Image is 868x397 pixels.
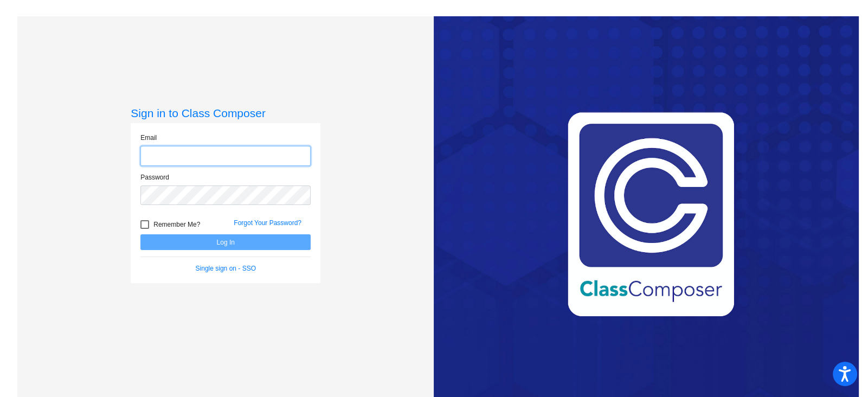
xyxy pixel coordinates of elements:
[234,219,301,227] a: Forgot Your Password?
[153,218,200,231] span: Remember Me?
[140,234,311,250] button: Log In
[131,106,320,120] h3: Sign in to Class Composer
[196,265,256,272] a: Single sign on - SSO
[140,172,169,182] label: Password
[140,133,157,143] label: Email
